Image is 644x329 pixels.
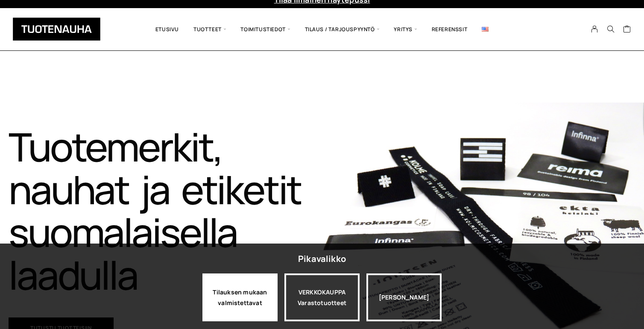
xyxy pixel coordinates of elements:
span: Tuotteet [186,15,233,44]
span: Yritys [386,15,424,44]
span: Tilaus / Tarjouspyyntö [298,15,387,44]
a: Referenssit [424,15,475,44]
h1: Tuotemerkit, nauhat ja etiketit suomalaisella laadulla​ [9,125,322,296]
span: Toimitustiedot [233,15,297,44]
a: Etusivu [148,15,186,44]
img: Tuotenauha Oy [13,18,100,41]
a: VERKKOKAUPPAVarastotuotteet [284,273,360,321]
a: Cart [623,25,631,35]
a: My Account [586,25,603,33]
button: Search [603,25,619,33]
img: English [482,27,489,32]
div: VERKKOKAUPPA Varastotuotteet [284,273,360,321]
a: Tilauksen mukaan valmistettavat [202,273,278,321]
div: Pikavalikko [298,251,346,267]
div: [PERSON_NAME] [366,273,442,321]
